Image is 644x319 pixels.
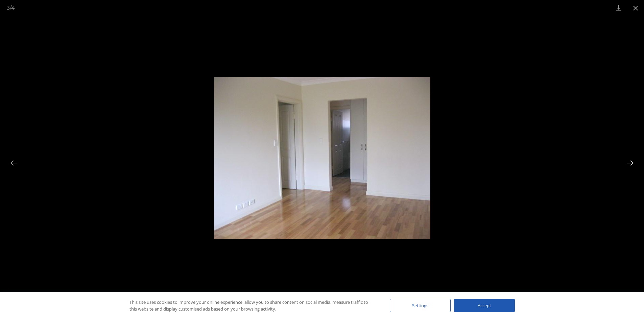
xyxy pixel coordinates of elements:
button: Next slide [623,156,637,169]
div: Settings [390,299,451,312]
img: Property Gallery [214,77,430,239]
button: Previous slide [7,156,21,169]
div: Accept [454,299,515,312]
div: This site uses cookies to improve your online experience, allow you to share content on social me... [129,299,376,312]
span: 3 [7,5,10,11]
span: 4 [11,5,15,11]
